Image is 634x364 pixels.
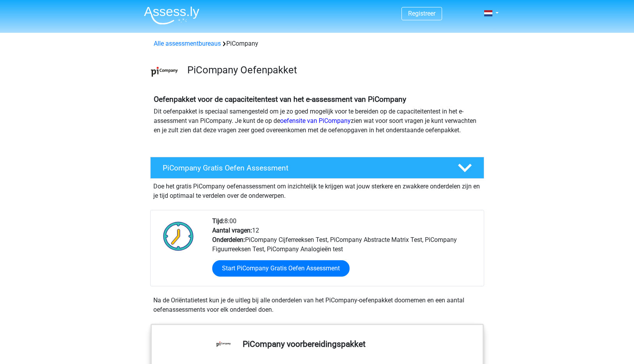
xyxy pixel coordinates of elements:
b: Aantal vragen: [212,227,252,234]
a: Alle assessmentbureaus [154,40,221,47]
a: Registreer [408,10,435,17]
div: 8:00 12 PiCompany Cijferreeksen Test, PiCompany Abstracte Matrix Test, PiCompany Figuurreeksen Te... [206,217,483,286]
b: Tijd: [212,217,224,225]
img: Klok [159,217,198,256]
a: oefensite van PiCompany [280,117,351,124]
img: Assessly [144,6,199,25]
a: PiCompany Gratis Oefen Assessment [147,157,487,179]
b: Oefenpakket voor de capaciteitentest van het e-assessment van PiCompany [154,95,406,104]
h4: PiCompany Gratis Oefen Assessment [163,163,445,172]
div: Doe het gratis PiCompany oefenassessment om inzichtelijk te krijgen wat jouw sterkere en zwakkere... [150,179,484,201]
h3: PiCompany Oefenpakket [187,64,478,76]
div: Na de Oriëntatietest kun je de uitleg bij alle onderdelen van het PiCompany-oefenpakket doornemen... [150,296,484,314]
a: Start PiCompany Gratis Oefen Assessment [212,260,350,277]
div: PiCompany [151,39,484,48]
p: Dit oefenpakket is speciaal samengesteld om je zo goed mogelijk voor te bereiden op de capaciteit... [154,107,481,135]
img: picompany.png [151,58,178,85]
b: Onderdelen: [212,236,245,243]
